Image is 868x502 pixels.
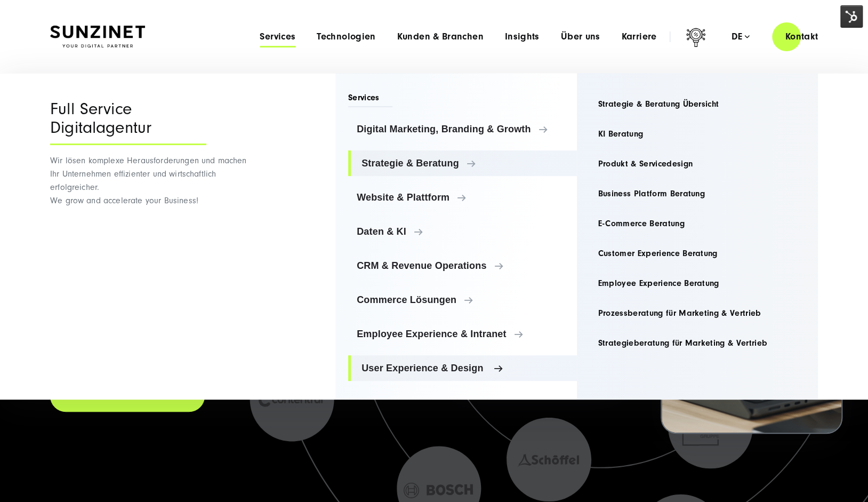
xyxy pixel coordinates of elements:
a: Strategie & Beratung [348,150,577,176]
a: Business Platform Beratung [590,181,806,206]
img: HubSpot Tools-Menüschalter [840,5,863,28]
div: de [731,31,750,42]
div: Full Service Digitalagentur [50,100,206,145]
a: Employee Experience & Intranet [348,321,577,347]
span: Commerce Lösungen [357,294,568,305]
a: Über uns [561,31,600,42]
span: Digital Marketing, Branding & Growth [357,124,568,134]
a: User Experience & Design [348,355,577,381]
a: CRM & Revenue Operations [348,253,577,278]
span: CRM & Revenue Operations [357,260,568,271]
a: Kontakt [772,21,831,52]
span: Strategie & Beratung [361,158,568,169]
a: Insights [505,31,540,42]
a: Produkt & Servicedesign [590,151,806,177]
a: Customer Experience Beratung [590,241,806,266]
a: Website & Plattform [348,185,577,210]
a: Strategie & Beratung Übersicht [590,91,806,117]
span: Website & Plattform [357,192,568,203]
a: KI Beratung [590,121,806,147]
a: E-Commerce Beratung [590,211,806,236]
img: SUNZINET Full Service Digital Agentur [50,26,145,48]
a: Prozessberatung für Marketing & Vertrieb [590,300,806,326]
a: Daten & KI [348,219,577,244]
a: Digital Marketing, Branding & Growth [348,116,577,142]
a: Kunden & Branchen [397,31,484,42]
span: Employee Experience & Intranet [357,329,568,339]
a: Strategieberatung für Marketing & Vertrieb [590,330,806,356]
span: User Experience & Design [361,363,568,373]
span: Daten & KI [357,226,568,237]
span: Services [348,92,392,107]
a: Services [260,31,295,42]
span: Wir lösen komplexe Herausforderungen und machen Ihr Unternehmen effizienter und wirtschaftlich er... [50,156,247,205]
a: Karriere [621,31,656,42]
a: Employee Experience Beratung [590,270,806,296]
a: Technologien [317,31,375,42]
a: Commerce Lösungen [348,287,577,313]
